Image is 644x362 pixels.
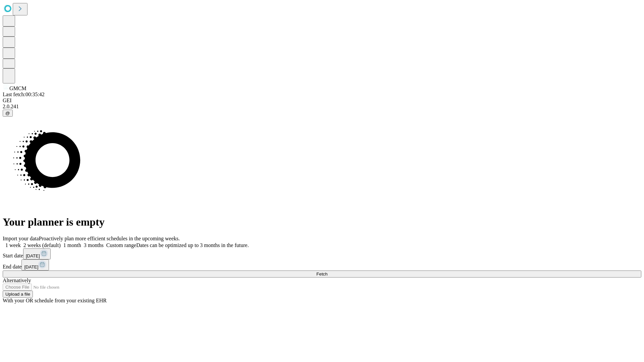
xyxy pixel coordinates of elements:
[106,242,136,248] span: Custom range
[316,271,327,277] span: Fetch
[5,242,21,248] span: 1 week
[136,242,249,248] span: Dates can be optimized up to 3 months in the future.
[24,264,38,269] span: [DATE]
[26,253,40,258] span: [DATE]
[23,248,51,259] button: [DATE]
[3,248,641,259] div: Start date
[3,92,45,97] span: Last fetch: 00:35:42
[3,278,31,283] span: Alternatively
[9,85,26,91] span: GMCM
[3,216,641,228] h1: Your planner is empty
[3,270,641,278] button: Fetch
[3,98,641,104] div: GEI
[39,236,180,241] span: Proactively plan more efficient schedules in the upcoming weeks.
[3,104,641,110] div: 2.0.241
[84,242,104,248] span: 3 months
[63,242,81,248] span: 1 month
[23,242,61,248] span: 2 weeks (default)
[3,291,33,298] button: Upload a file
[3,298,107,303] span: With your OR schedule from your existing EHR
[21,259,49,270] button: [DATE]
[3,110,13,117] button: @
[5,111,10,116] span: @
[3,259,641,270] div: End date
[3,236,39,241] span: Import your data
